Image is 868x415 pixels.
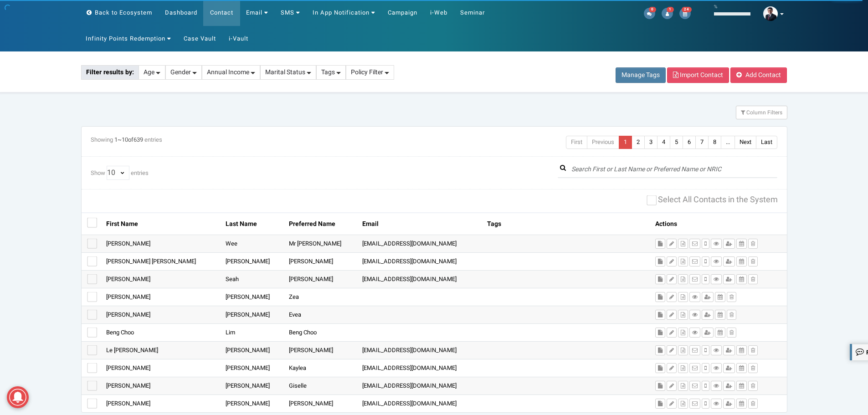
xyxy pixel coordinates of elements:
[362,364,457,372] span: [EMAIL_ADDRESS][DOMAIN_NAME]
[662,9,673,18] a: 1
[226,220,282,228] span: Last Name
[670,136,683,149] a: 5
[82,288,787,306] div: [PERSON_NAME] [PERSON_NAME] Zea
[226,292,270,301] span: [PERSON_NAME]
[118,135,122,144] span: ~
[734,136,756,149] a: Next
[362,219,379,229] span: Email
[106,292,150,301] span: [PERSON_NAME]
[362,220,480,228] span: Email
[683,136,696,149] a: 6
[106,239,150,248] span: [PERSON_NAME]
[289,219,335,229] span: Preferred Name
[106,364,150,372] span: [PERSON_NAME]
[226,399,270,408] span: [PERSON_NAME]
[289,239,341,248] span: Mr [PERSON_NAME]
[313,8,370,17] span: In App Notification
[165,8,197,17] span: Dashboard
[81,65,139,80] span: Filter results by:
[184,34,216,43] span: Case Vault
[289,292,299,301] span: Zea
[566,136,587,149] a: First
[289,275,333,283] span: [PERSON_NAME]
[106,381,150,390] span: [PERSON_NAME]
[667,7,674,12] span: 1
[321,67,335,77] span: Tags
[388,8,417,17] span: Campaign
[106,275,150,283] span: [PERSON_NAME]
[708,136,721,149] a: 8
[226,310,270,319] span: [PERSON_NAME]
[226,346,270,354] span: [PERSON_NAME]
[106,310,150,319] span: [PERSON_NAME]
[289,220,355,228] span: Preferred Name
[657,136,670,149] a: 4
[460,8,485,17] span: Seminar
[128,135,134,144] span: of
[106,346,158,354] span: Le [PERSON_NAME]
[106,399,150,408] span: [PERSON_NAME]
[587,136,619,149] a: Previous
[658,194,778,206] span: Select All Contacts in the System
[177,26,223,52] a: Case Vault
[655,219,677,229] span: Actions
[82,377,787,395] div: [PERSON_NAME] [PERSON_NAME] Giselle [EMAIL_ADDRESS][DOMAIN_NAME]
[632,136,645,149] a: 2
[226,381,270,390] span: [PERSON_NAME]
[289,381,307,390] span: Giselle
[351,67,383,77] span: Policy Filter
[289,399,333,408] span: [PERSON_NAME]
[82,395,787,413] div: [PERSON_NAME] [PERSON_NAME] [PERSON_NAME] [EMAIL_ADDRESS][DOMAIN_NAME]
[362,346,457,354] span: [EMAIL_ADDRESS][DOMAIN_NAME]
[558,161,778,178] input: Search First or Last Name or Preferred Name or NRIC
[644,9,655,18] a: 0
[721,136,735,149] a: ...
[746,108,782,117] span: Column Filters
[210,8,233,17] span: Contact
[695,136,709,149] a: 7
[144,135,162,144] span: entries
[707,1,757,25] a: %
[86,34,165,43] span: Infinity Points Redemption
[281,8,294,17] span: SMS
[362,381,457,390] span: [EMAIL_ADDRESS][DOMAIN_NAME]
[144,67,154,77] span: Age
[246,8,262,17] span: Email
[131,169,149,177] span: entries
[362,275,457,283] span: [EMAIL_ADDRESS][DOMAIN_NAME]
[644,136,657,149] a: 3
[114,135,143,144] span: 1 10 639
[82,271,787,288] div: [PERSON_NAME] Seah [PERSON_NAME] [EMAIL_ADDRESS][DOMAIN_NAME]
[82,253,787,271] div: [PERSON_NAME] [PERSON_NAME] [PERSON_NAME] [PERSON_NAME] [EMAIL_ADDRESS][DOMAIN_NAME]
[106,220,218,228] span: First Name
[170,67,191,77] span: Gender
[106,257,196,266] span: [PERSON_NAME] [PERSON_NAME]
[207,67,249,77] span: Annual Income
[289,328,317,337] span: Beng Choo
[745,70,781,80] span: Add Contact
[289,364,306,372] span: Kaylea
[106,328,134,337] span: Beng Choo
[82,342,787,359] div: Le [PERSON_NAME] [PERSON_NAME] [PERSON_NAME] [EMAIL_ADDRESS][DOMAIN_NAME]
[756,136,777,149] a: Last
[95,8,152,17] span: Back to Ecosystem
[91,169,105,177] span: Show
[289,257,333,266] span: [PERSON_NAME]
[82,306,787,324] div: [PERSON_NAME] [PERSON_NAME] Evea
[79,26,178,52] a: Infinity Points Redemption
[430,8,447,17] span: i-Web
[682,7,692,12] span: 24
[106,219,138,229] span: First Name
[82,324,787,342] div: Beng Choo Lim Beng Choo
[680,70,723,80] span: Import Contact
[362,257,457,266] span: [EMAIL_ADDRESS][DOMAIN_NAME]
[265,67,305,77] span: Marital Status
[621,70,660,80] span: Manage Tags
[226,275,239,283] span: Seah
[226,364,270,372] span: [PERSON_NAME]
[487,219,501,229] span: Tags
[619,136,632,149] a: 1
[91,135,113,144] span: Showing
[229,34,248,43] span: i-Vault
[649,7,656,12] span: 0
